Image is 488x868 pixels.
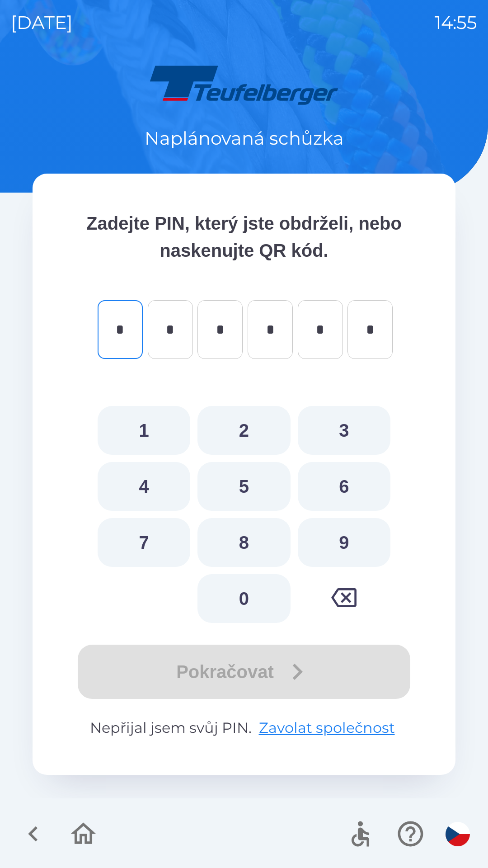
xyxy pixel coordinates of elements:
[435,9,477,36] p: 14:55
[69,717,419,739] p: Nepřijal jsem svůj PIN.
[98,406,190,455] button: 1
[11,9,73,36] p: [DATE]
[298,462,390,511] button: 6
[197,406,290,455] button: 2
[446,822,470,846] img: cs flag
[197,574,290,623] button: 0
[197,518,290,567] button: 8
[298,406,390,455] button: 3
[98,518,190,567] button: 7
[69,210,419,264] p: Zadejte PIN, který jste obdrželi, nebo naskenujte QR kód.
[197,462,290,511] button: 5
[255,717,399,739] button: Zavolat společnost
[98,462,190,511] button: 4
[33,63,455,107] img: Logo
[145,125,344,152] p: Naplánovaná schůzka
[298,518,390,567] button: 9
